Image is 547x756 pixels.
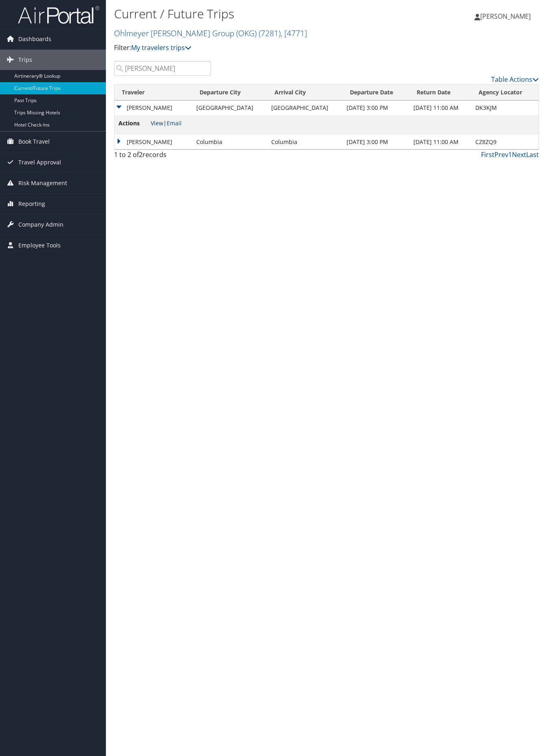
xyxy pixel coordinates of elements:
[494,150,508,159] a: Prev
[151,119,163,127] a: View
[114,85,192,101] th: Traveler: activate to sort column ascending
[512,150,526,159] a: Next
[18,29,51,49] span: Dashboards
[471,135,538,149] td: CZ8ZQ9
[343,101,409,115] td: [DATE] 3:00 PM
[267,85,343,101] th: Arrival City: activate to sort column ascending
[18,173,67,193] span: Risk Management
[18,235,61,256] span: Employee Tools
[480,12,531,21] span: [PERSON_NAME]
[281,28,307,39] span: , [ 4771 ]
[18,152,61,173] span: Travel Approval
[139,150,143,159] span: 2
[192,101,268,115] td: [GEOGRAPHIC_DATA]
[151,119,182,127] span: |
[471,101,538,115] td: DK3KJM
[481,150,494,159] a: First
[491,75,539,84] a: Table Actions
[18,5,99,24] img: airportal-logo.png
[114,135,192,149] td: [PERSON_NAME]
[267,135,343,149] td: Columbia
[343,135,409,149] td: [DATE] 3:00 PM
[409,85,471,101] th: Return Date: activate to sort column ascending
[114,43,397,53] p: Filter:
[114,5,397,22] h1: Current / Future Trips
[192,85,268,101] th: Departure City: activate to sort column ascending
[192,135,268,149] td: Columbia
[18,50,32,70] span: Trips
[114,61,211,76] input: Search Traveler or Arrival City
[259,28,281,39] span: ( 7281 )
[471,85,538,101] th: Agency Locator: activate to sort column ascending
[131,43,191,52] a: My travelers trips
[343,85,409,101] th: Departure Date: activate to sort column descending
[18,214,64,235] span: Company Admin
[508,150,512,159] a: 1
[114,28,307,39] a: Ohlmeyer [PERSON_NAME] Group (OKG)
[114,150,211,164] div: 1 to 2 of records
[526,150,539,159] a: Last
[475,4,539,28] a: [PERSON_NAME]
[167,119,182,127] a: Email
[18,194,45,214] span: Reporting
[409,101,471,115] td: [DATE] 11:00 AM
[119,119,149,128] span: Actions
[114,101,192,115] td: [PERSON_NAME]
[267,101,343,115] td: [GEOGRAPHIC_DATA]
[409,135,471,149] td: [DATE] 11:00 AM
[18,131,50,152] span: Book Travel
